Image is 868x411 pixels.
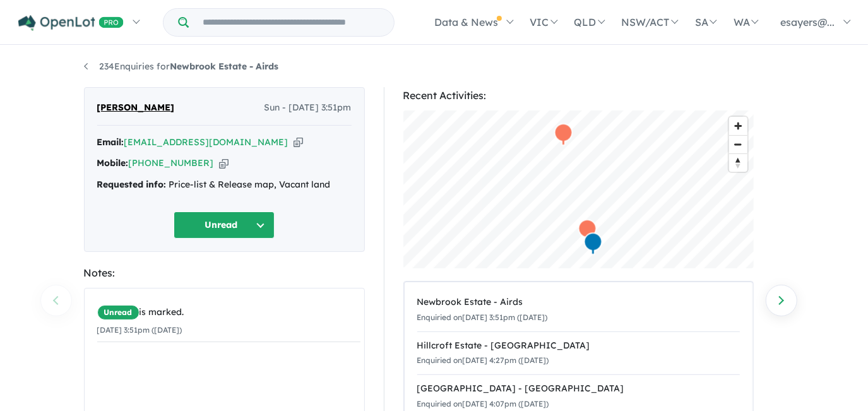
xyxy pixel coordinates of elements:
div: Hillcroft Estate - [GEOGRAPHIC_DATA] [417,338,740,354]
button: Reset bearing to north [729,153,747,172]
span: Reset bearing to north [729,154,747,172]
div: Map marker [578,219,597,242]
div: Map marker [554,123,573,146]
span: Sun - [DATE] 3:51pm [265,100,352,116]
small: Enquiried on [DATE] 4:27pm ([DATE]) [417,355,549,365]
button: Copy [294,136,303,149]
div: Map marker [583,232,602,256]
a: Hillcroft Estate - [GEOGRAPHIC_DATA]Enquiried on[DATE] 4:27pm ([DATE]) [417,331,740,376]
nav: breadcrumb [84,59,785,74]
span: esayers@... [780,16,835,28]
strong: Mobile: [97,157,129,169]
a: Newbrook Estate - AirdsEnquiried on[DATE] 3:51pm ([DATE]) [417,289,740,332]
div: Newbrook Estate - Airds [417,295,740,310]
div: Notes: [84,265,365,282]
small: Enquiried on [DATE] 4:07pm ([DATE]) [417,399,549,408]
div: is marked. [97,305,360,320]
img: Openlot PRO Logo White [18,15,124,31]
div: Price-list & Release map, Vacant land [97,177,352,193]
div: [GEOGRAPHIC_DATA] - [GEOGRAPHIC_DATA] [417,381,740,396]
a: 234Enquiries forNewbrook Estate - Airds [84,61,279,72]
a: [PHONE_NUMBER] [129,157,214,169]
small: [DATE] 3:51pm ([DATE]) [97,325,182,335]
strong: Requested info: [97,179,167,190]
span: [PERSON_NAME] [97,100,175,116]
div: Recent Activities: [403,87,754,104]
button: Zoom out [729,135,747,153]
small: Enquiried on [DATE] 3:51pm ([DATE]) [417,313,548,322]
strong: Email: [97,136,124,148]
button: Copy [219,157,229,170]
strong: Newbrook Estate - Airds [170,61,279,72]
span: Zoom out [729,136,747,153]
a: [EMAIL_ADDRESS][DOMAIN_NAME] [124,136,288,148]
input: Try estate name, suburb, builder or developer [191,9,391,36]
canvas: Map [403,110,754,268]
span: Unread [97,305,140,320]
button: Zoom in [729,117,747,135]
button: Unread [174,211,275,239]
